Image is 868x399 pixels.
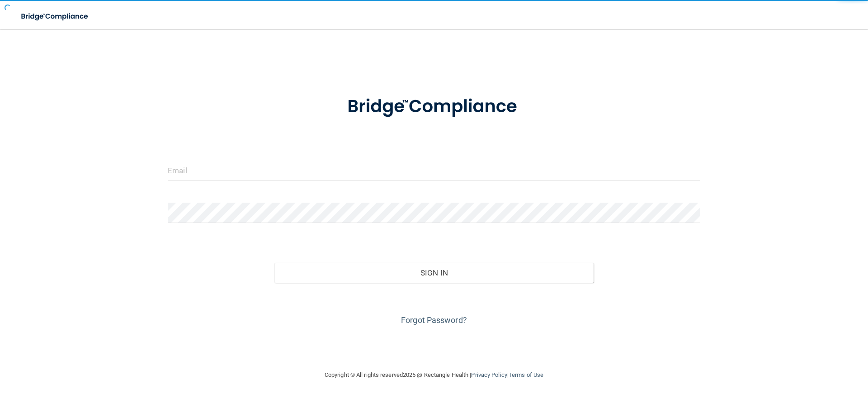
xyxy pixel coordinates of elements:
[329,83,539,130] img: bridge_compliance_login_screen.278c3ca4.svg
[269,361,599,389] div: Copyright © All rights reserved 2025 @ Rectangle Health | |
[274,263,594,283] button: Sign In
[471,371,507,378] a: Privacy Policy
[168,160,700,180] input: Email
[509,371,543,378] a: Terms of Use
[14,7,97,26] img: bridge_compliance_login_screen.278c3ca4.svg
[401,315,467,325] a: Forgot Password?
